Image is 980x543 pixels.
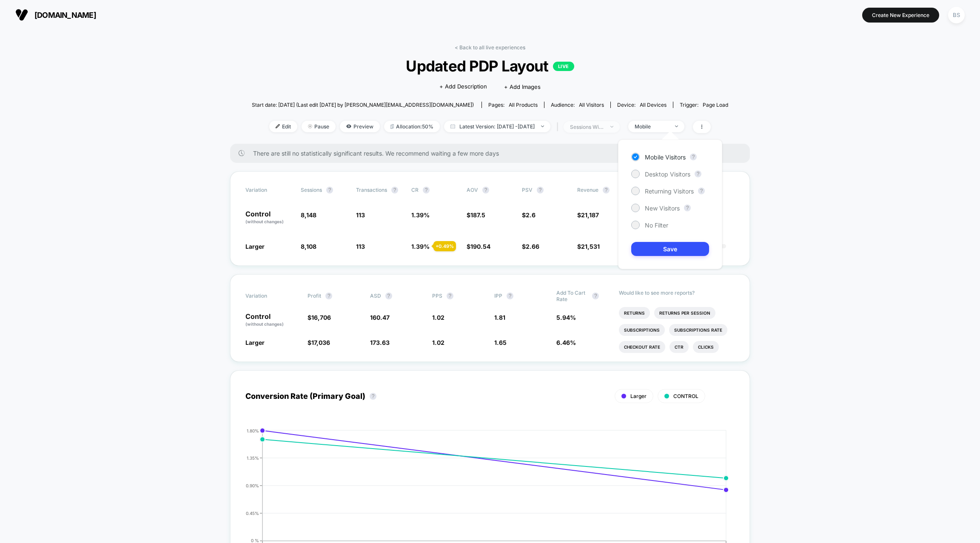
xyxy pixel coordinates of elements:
[432,314,444,321] span: 1.02
[245,210,292,225] p: Control
[577,187,598,193] span: Revenue
[592,293,599,299] button: ?
[695,171,701,177] button: ?
[556,339,576,346] span: 6.46 %
[556,290,588,302] span: Add To Cart Rate
[450,124,455,128] img: calendar
[447,293,453,299] button: ?
[411,243,430,250] span: 1.39 %
[247,455,259,460] tspan: 1.35%
[433,241,456,251] div: + 0.49 %
[645,188,694,195] span: Returning Visitors
[34,11,96,20] span: [DOMAIN_NAME]
[301,243,316,250] span: 8,108
[411,187,419,193] span: CR
[470,243,490,250] span: 190.54
[645,171,690,178] span: Desktop Visitors
[370,314,390,321] span: 160.47
[684,205,691,211] button: ?
[301,187,322,193] span: Sessions
[581,211,599,219] span: 21,187
[411,211,430,219] span: 1.39 %
[13,8,99,22] button: [DOMAIN_NAME]
[311,339,330,346] span: 17,036
[507,293,513,299] button: ?
[862,8,939,23] button: Create New Experience
[488,102,538,108] div: Pages:
[494,293,502,299] span: IPP
[245,321,284,327] span: (without changes)
[385,293,392,299] button: ?
[439,82,487,91] span: + Add Description
[522,211,536,219] span: $
[577,243,600,250] span: $
[619,290,735,296] p: Would like to see more reports?
[522,187,533,193] span: PSV
[245,219,284,224] span: (without changes)
[390,124,394,129] img: rebalance
[494,314,505,321] span: 1.81
[356,211,365,219] span: 113
[356,243,365,250] span: 113
[504,83,541,90] span: + Add Images
[245,243,265,250] span: Larger
[444,121,550,132] span: Latest Version: [DATE] - [DATE]
[253,150,733,157] span: There are still no statistically significant results. We recommend waiting a few more days
[370,339,390,346] span: 173.63
[269,121,297,132] span: Edit
[698,188,705,194] button: ?
[246,483,259,488] tspan: 0.90%
[245,313,299,327] p: Control
[570,124,604,130] div: sessions with impression
[470,211,485,219] span: 187.5
[370,293,381,299] span: ASD
[610,102,673,108] span: Device:
[948,7,965,23] div: BS
[581,243,600,250] span: 21,531
[680,102,728,108] div: Trigger:
[384,121,440,132] span: Allocation: 50%
[645,205,680,212] span: New Visitors
[467,243,490,250] span: $
[555,121,564,133] span: |
[541,125,544,127] img: end
[340,121,380,132] span: Preview
[577,211,599,219] span: $
[494,339,507,346] span: 1.65
[432,293,442,299] span: PPS
[356,187,387,193] span: Transactions
[370,393,376,400] button: ?
[619,341,665,353] li: Checkout Rate
[482,187,489,193] button: ?
[551,102,604,108] div: Audience:
[630,393,647,399] span: Larger
[15,9,28,21] img: Visually logo
[669,341,689,353] li: Ctr
[522,243,539,250] span: $
[308,293,321,299] span: Profit
[619,307,650,319] li: Returns
[245,290,292,302] span: Variation
[455,44,525,51] a: < Back to all live experiences
[526,243,539,250] span: 2.66
[631,242,709,256] button: Save
[308,339,330,346] span: $
[432,339,444,346] span: 1.02
[635,123,669,130] div: Mobile
[467,187,478,193] span: AOV
[391,187,398,193] button: ?
[553,62,574,71] p: LIVE
[276,57,704,75] span: Updated PDP Layout
[645,222,668,229] span: No Filter
[690,154,697,160] button: ?
[245,339,265,346] span: Larger
[251,538,259,543] tspan: 0 %
[308,314,331,321] span: $
[311,314,331,321] span: 16,706
[675,125,678,127] img: end
[946,6,967,24] button: BS
[610,126,613,128] img: end
[537,187,544,193] button: ?
[308,124,312,128] img: end
[276,124,280,128] img: edit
